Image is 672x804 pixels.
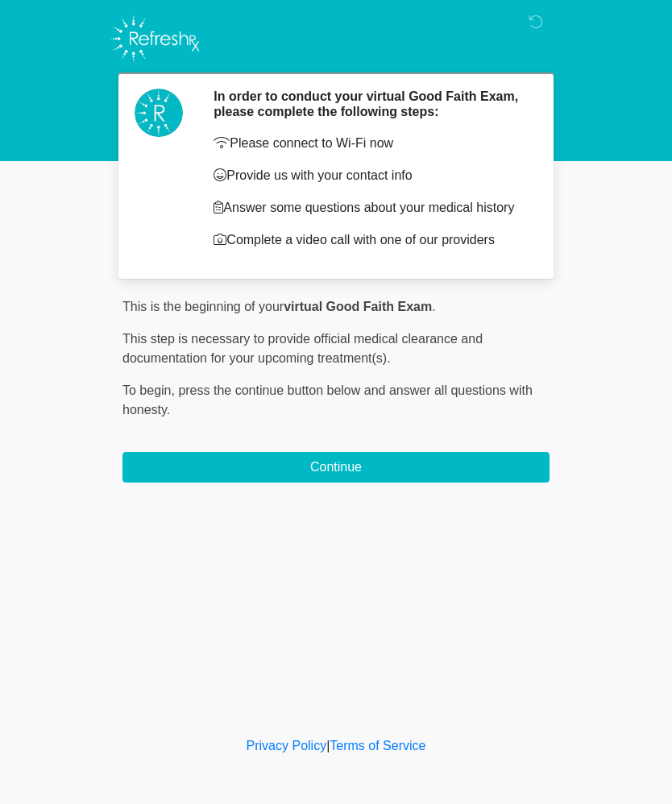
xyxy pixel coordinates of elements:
[135,89,183,137] img: Agent Avatar
[247,739,327,752] a: Privacy Policy
[214,89,525,119] h2: In order to conduct your virtual Good Faith Exam, please complete the following steps:
[122,383,533,417] span: press the continue button below and answer all questions with honesty.
[214,134,525,153] p: Please connect to Wi-Fi now
[214,198,525,218] p: Answer some questions about your medical history
[432,300,435,313] span: .
[214,166,525,185] p: Provide us with your contact info
[214,230,525,250] p: Complete a video call with one of our providers
[106,12,204,65] img: Refresh RX Logo
[326,739,330,752] a: |
[122,452,550,483] button: Continue
[330,739,425,752] a: Terms of Service
[122,383,178,397] span: To begin,
[122,332,483,365] span: This step is necessary to provide official medical clearance and documentation for your upcoming ...
[284,300,432,313] strong: virtual Good Faith Exam
[122,300,284,313] span: This is the beginning of your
